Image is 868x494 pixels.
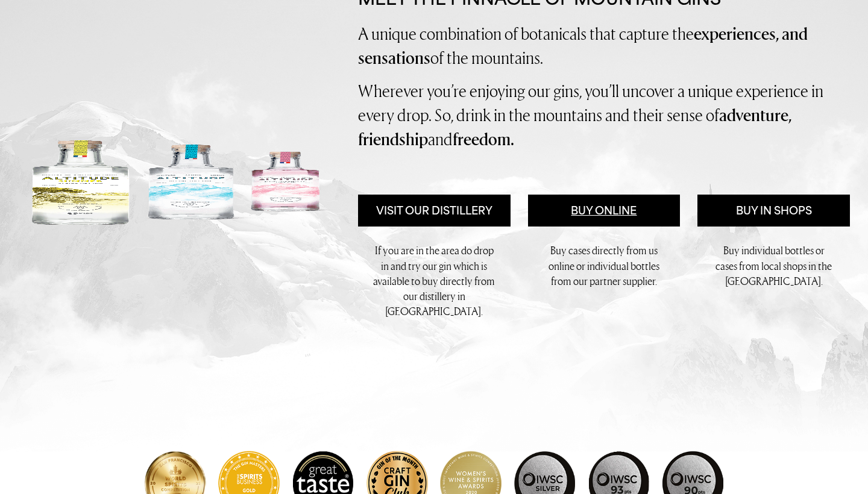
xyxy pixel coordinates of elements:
[358,79,850,151] p: Wherever you’re enjoying our gins, you’ll uncover a unique experience in every drop. So, drink in...
[712,243,834,289] p: Buy individual bottles or cases from local shops in the [GEOGRAPHIC_DATA].
[358,22,850,70] p: A unique combination of botanicals that capture the of the mountains.
[373,243,495,319] p: If you are in the area do drop in and try our gin which is available to buy directly from our dis...
[358,22,808,69] strong: experiences, and sensations
[697,195,850,227] a: Buy in Shops
[358,104,791,151] strong: adventure, friendship
[543,243,665,289] p: Buy cases directly from us online or individual bottles from our partner supplier.
[453,128,514,151] strong: freedom.
[358,195,511,227] a: Visit Our Distillery
[528,195,681,227] a: Buy Online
